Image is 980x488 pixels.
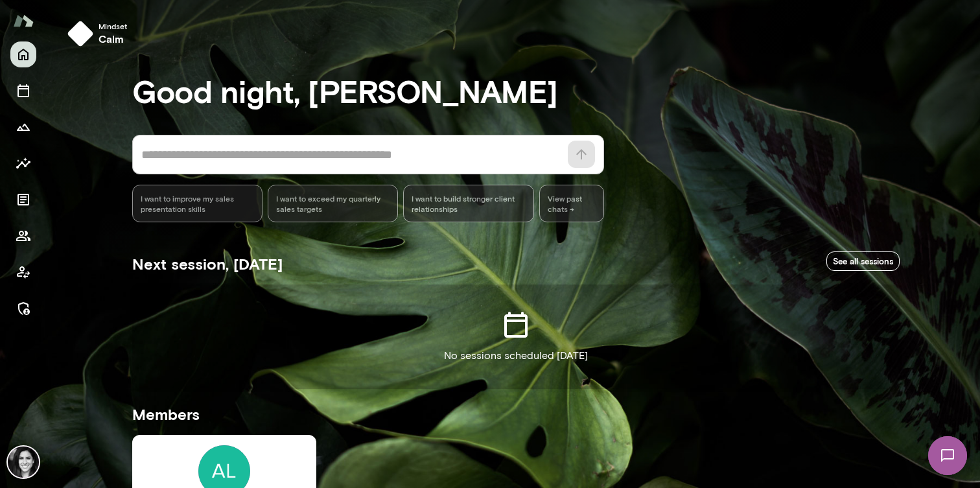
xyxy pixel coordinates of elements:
[10,223,36,249] button: Members
[132,404,900,424] h5: Members
[10,150,36,176] button: Insights
[412,193,525,214] span: I want to build stronger client relationships
[539,185,604,222] span: View past chats ->
[403,185,533,222] div: I want to build stronger client relationships
[99,31,127,47] h6: calm
[132,253,283,274] h5: Next session, [DATE]
[268,185,398,222] div: I want to exceed my quarterly sales targets
[826,251,900,272] a: See all sessions
[10,78,36,104] button: Sessions
[132,73,900,109] h3: Good night, [PERSON_NAME]
[444,348,588,364] p: No sessions scheduled [DATE]
[67,21,93,47] img: mindset
[10,41,36,67] button: Home
[132,185,262,222] div: I want to improve my sales presentation skills
[8,447,39,478] img: Jamie Albers
[276,193,390,214] span: I want to exceed my quarterly sales targets
[10,259,36,285] button: Client app
[62,16,137,52] button: Mindsetcalm
[10,296,36,321] button: Manage
[13,8,34,33] img: Mento
[10,114,36,140] button: Growth Plan
[99,21,127,31] span: Mindset
[10,187,36,213] button: Documents
[141,193,254,214] span: I want to improve my sales presentation skills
